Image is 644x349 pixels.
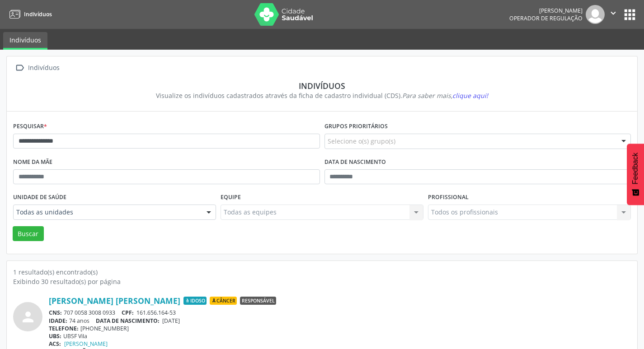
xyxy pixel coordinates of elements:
[16,208,197,217] span: Todas as unidades
[20,309,36,325] i: person
[13,226,44,242] button: Buscar
[49,332,61,340] span: UBS:
[608,8,618,18] i: 
[49,309,62,316] span: CNS:
[605,5,622,24] button: 
[96,317,160,325] span: DATA DE NASCIMENTO:
[13,120,47,134] label: Pesquisar
[13,267,631,277] div: 1 resultado(s) encontrado(s)
[49,296,180,306] a: [PERSON_NAME] [PERSON_NAME]
[328,136,395,146] span: Selecione o(s) grupo(s)
[627,144,644,205] button: Feedback - Mostrar pesquisa
[49,332,631,340] div: UBSF Vila
[122,309,134,316] span: CPF:
[324,155,386,169] label: Data de nascimento
[452,91,488,100] span: clique aqui!
[586,5,605,24] img: img
[631,153,639,184] span: Feedback
[183,297,207,305] span: Idoso
[19,81,625,91] div: Indivíduos
[49,309,631,316] div: 707 0058 3008 0933
[509,7,583,14] div: [PERSON_NAME]
[324,120,388,134] label: Grupos prioritários
[49,317,631,325] div: 74 anos
[26,61,61,74] div: Indivíduos
[13,191,66,205] label: Unidade de saúde
[221,191,241,205] label: Equipe
[162,317,180,325] span: [DATE]
[509,14,583,22] span: Operador de regulação
[622,7,638,23] button: apps
[19,91,625,100] div: Visualize os indivíduos cadastrados através da ficha de cadastro individual (CDS).
[428,191,469,205] label: Profissional
[13,277,631,286] div: Exibindo 30 resultado(s) por página
[24,10,52,18] span: Indivíduos
[3,32,47,50] a: Indivíduos
[13,61,26,74] i: 
[210,297,237,305] span: Câncer
[402,91,488,100] i: Para saber mais,
[49,325,631,332] div: [PHONE_NUMBER]
[49,317,67,325] span: IDADE:
[6,7,52,22] a: Indivíduos
[49,325,79,332] span: TELEFONE:
[13,155,52,169] label: Nome da mãe
[136,309,176,316] span: 161.656.164-53
[240,297,276,305] span: Responsável
[64,340,108,348] a: [PERSON_NAME]
[13,61,61,74] a:  Indivíduos
[49,340,61,348] span: ACS:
